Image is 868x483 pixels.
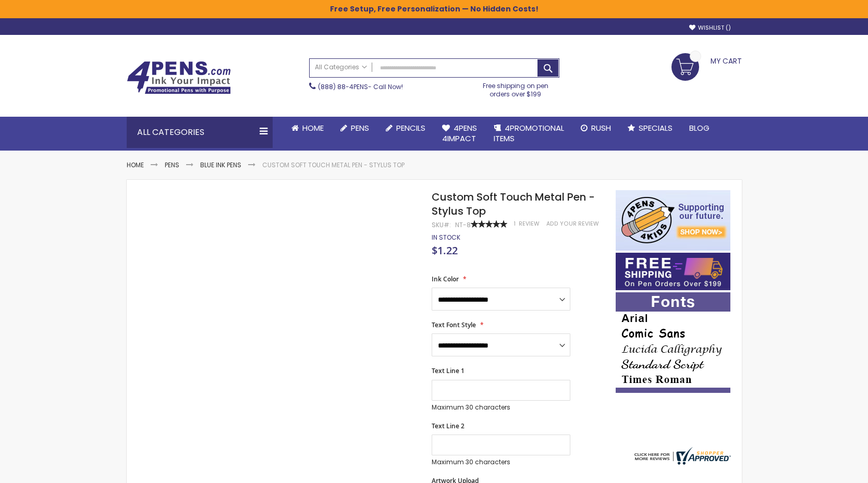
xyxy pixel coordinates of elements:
p: Maximum 30 characters [432,458,570,466]
a: 4pens.com certificate URL [632,458,731,467]
img: Free shipping on orders over $199 [616,253,730,290]
a: 1 Review [514,220,541,228]
a: Pens [332,117,377,140]
div: Free shipping on pen orders over $199 [472,78,559,98]
span: 1 [514,220,516,228]
span: Rush [591,122,611,133]
div: All Categories [127,117,273,148]
a: Blog [681,117,718,140]
a: (888) 88-4PENS [318,82,368,91]
img: 4Pens Custom Pens and Promotional Products [127,61,231,94]
img: 4pens 4 kids [616,190,730,251]
a: Specials [619,117,681,140]
a: 4PROMOTIONALITEMS [485,117,572,151]
span: Ink Color [432,275,459,283]
li: Custom Soft Touch Metal Pen - Stylus Top [262,161,405,169]
span: Text Line 2 [432,422,464,430]
span: 4PROMOTIONAL ITEMS [494,122,564,144]
span: In stock [432,233,460,242]
img: 4pens.com widget logo [632,447,731,465]
span: Home [302,122,324,133]
span: Specials [639,122,673,133]
a: Blue ink Pens [200,160,241,169]
span: Review [519,220,540,228]
span: $1.22 [432,243,458,257]
span: Text Line 1 [432,366,464,375]
div: NT-8 [455,221,471,229]
span: All Categories [315,63,367,71]
img: font-personalization-examples [616,292,730,393]
a: Pens [165,160,179,169]
a: 4Pens4impact [434,117,485,151]
a: Pencils [377,117,434,140]
div: 100% [471,220,507,228]
span: 4Pens 4impact [442,122,477,144]
span: - Call Now! [318,82,403,91]
a: Wishlist [689,24,731,32]
a: Home [127,160,144,169]
a: Add Your Review [546,220,599,228]
div: Availability [432,233,460,242]
a: Rush [572,117,619,140]
span: Pencils [396,122,425,133]
p: Maximum 30 characters [432,403,570,412]
span: Blog [689,122,710,133]
span: Pens [351,122,369,133]
a: Home [283,117,332,140]
span: Custom Soft Touch Metal Pen - Stylus Top [432,190,595,218]
strong: SKU [432,220,451,229]
a: All Categories [310,59,372,76]
span: Text Font Style [432,320,476,329]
